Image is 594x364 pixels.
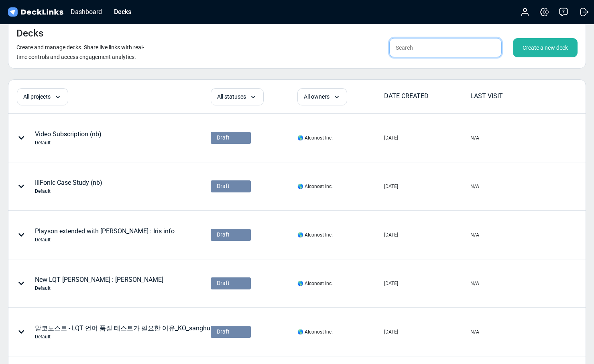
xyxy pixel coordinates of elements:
div: 🌎 Alconost Inc. [297,231,333,239]
div: 🌎 Alconost Inc. [297,328,333,336]
div: Create a new deck [513,38,578,57]
span: Draft [217,279,230,287]
div: [DATE] [384,183,398,190]
div: 🌎 Alconost Inc. [297,280,333,287]
div: IllFonic Case Study (nb) [35,178,102,195]
div: N/A [470,280,479,287]
div: [DATE] [384,280,398,287]
div: N/A [470,328,479,336]
div: Dashboard [67,7,106,17]
div: All owners [297,88,347,105]
span: Draft [217,328,230,336]
div: 🌎 Alconost Inc. [297,183,333,190]
div: LAST VISIT [470,91,556,101]
div: N/A [470,231,479,239]
div: Decks [110,7,135,17]
div: [DATE] [384,328,398,336]
div: DATE CREATED [384,91,470,101]
div: [DATE] [384,134,398,142]
div: All statuses [211,88,264,105]
span: Draft [217,231,230,239]
div: 🌎 Alconost Inc. [297,134,333,142]
div: New LQT [PERSON_NAME] : [PERSON_NAME] [35,275,163,292]
div: N/A [470,134,479,142]
input: Search [389,38,502,57]
div: Playson extended with [PERSON_NAME] : Iris info [35,226,175,243]
div: Video Subscription (nb) [35,129,102,146]
img: DeckLinks [6,6,65,18]
div: 알코노스트 - LQT 언어 품질 테스트가 필요한 이유_KO_sanghun [35,324,214,340]
div: Default [35,139,102,146]
div: Default [35,333,214,340]
div: Default [35,188,102,195]
div: N/A [470,183,479,190]
div: Default [35,285,163,292]
div: Default [35,236,175,243]
div: All projects [17,88,68,105]
div: [DATE] [384,231,398,239]
span: Draft [217,133,230,142]
h4: Decks [16,28,43,39]
span: Draft [217,182,230,190]
small: Create and manage decks. Share live links with real-time controls and access engagement analytics. [16,44,144,60]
